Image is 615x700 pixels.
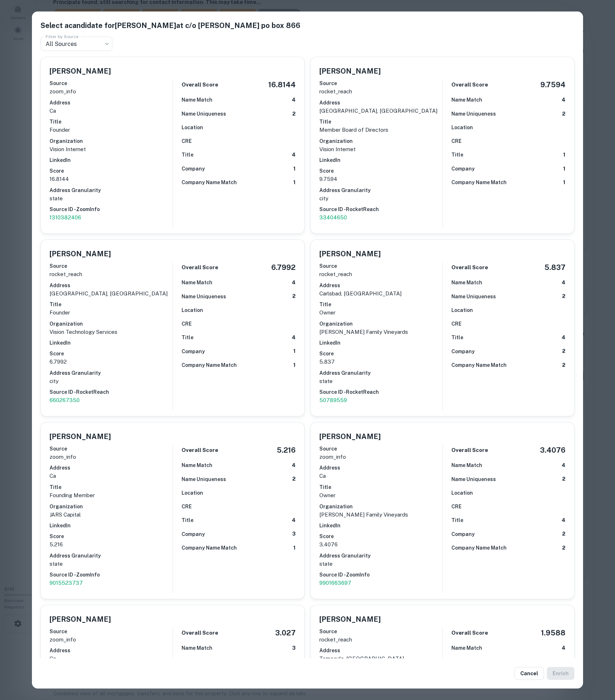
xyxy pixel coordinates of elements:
[50,79,173,87] h6: Source
[562,279,565,287] h6: 4
[50,614,111,625] h5: [PERSON_NAME]
[319,491,442,500] p: Owner
[451,293,496,300] h6: Name Uniqueness
[319,126,442,134] p: Member Board of Directors
[319,137,442,145] h6: Organization
[562,110,565,118] h6: 2
[563,178,565,187] h6: 1
[562,461,565,470] h6: 4
[562,347,565,355] h6: 2
[562,475,565,483] h6: 2
[292,110,296,118] h6: 2
[319,350,442,358] h6: Score
[544,262,565,273] h5: 5.837
[50,540,173,549] p: 5.216
[50,350,173,358] h6: Score
[319,175,442,183] p: 9.7594
[50,464,173,472] h6: Address
[50,248,111,259] h5: [PERSON_NAME]
[182,503,192,510] h6: CRE
[451,446,488,454] h6: Overall Score
[50,579,173,587] p: 9015523737
[50,320,173,328] h6: Organization
[182,347,205,355] h6: Company
[319,522,442,529] h6: LinkedIn
[292,530,296,538] h6: 3
[50,654,173,663] p: ca
[451,475,496,483] h6: Name Uniqueness
[293,544,296,552] h6: 1
[293,347,296,355] h6: 1
[50,205,173,213] h6: Source ID - ZoomInfo
[292,151,296,159] h6: 4
[50,647,173,654] h6: Address
[562,644,565,652] h6: 4
[182,461,212,469] h6: Name Match
[50,300,173,308] h6: Title
[182,178,237,186] h6: Company Name Match
[319,388,442,396] h6: Source ID - RocketReach
[50,339,173,347] h6: LinkedIn
[182,530,205,538] h6: Company
[451,503,461,510] h6: CRE
[50,281,173,289] h6: Address
[182,96,212,104] h6: Name Match
[182,475,226,483] h6: Name Uniqueness
[563,165,565,173] h6: 1
[540,445,565,456] h5: 3.4076
[292,333,296,342] h6: 4
[451,361,507,369] h6: Company Name Match
[319,145,442,154] p: Vision Internet
[319,431,381,442] h5: [PERSON_NAME]
[319,213,442,222] a: 33404650
[271,262,296,273] h5: 6.7992
[319,328,442,336] p: [PERSON_NAME] Family Vineyards
[319,445,442,453] h6: Source
[451,347,475,355] h6: Company
[451,123,473,131] h6: Location
[451,516,463,524] h6: Title
[182,81,218,89] h6: Overall Score
[319,503,442,510] h6: Organization
[319,205,442,213] h6: Source ID - RocketReach
[50,99,173,107] h6: Address
[319,66,381,76] h5: [PERSON_NAME]
[319,510,442,519] p: [PERSON_NAME] Family Vineyards
[50,262,173,270] h6: Source
[50,445,173,453] h6: Source
[319,167,442,175] h6: Score
[50,328,173,336] p: Vision Technology Services
[182,151,193,159] h6: Title
[451,306,473,314] h6: Location
[319,99,442,107] h6: Address
[451,658,496,666] h6: Name Uniqueness
[451,461,482,469] h6: Name Match
[562,544,565,552] h6: 2
[50,431,111,442] h5: [PERSON_NAME]
[50,137,173,145] h6: Organization
[562,96,565,104] h6: 4
[319,270,442,279] p: rocket_reach
[41,37,112,51] div: All Sources
[451,489,473,497] h6: Location
[562,361,565,369] h6: 2
[292,658,296,666] h6: 2
[50,377,173,386] p: city
[50,213,173,222] a: 1310382406
[50,289,173,298] p: [GEOGRAPHIC_DATA], [GEOGRAPHIC_DATA]
[50,194,173,203] p: state
[579,643,615,677] div: Chat Widget
[319,118,442,126] h6: Title
[562,516,565,524] h6: 4
[182,489,203,497] h6: Location
[182,446,218,454] h6: Overall Score
[46,33,79,39] label: Filter by Source
[50,126,173,134] p: Founder
[50,627,173,635] h6: Source
[319,186,442,194] h6: Address Granularity
[562,333,565,342] h6: 4
[50,532,173,540] h6: Score
[319,614,381,625] h5: [PERSON_NAME]
[50,396,173,405] a: 660267350
[319,262,442,270] h6: Source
